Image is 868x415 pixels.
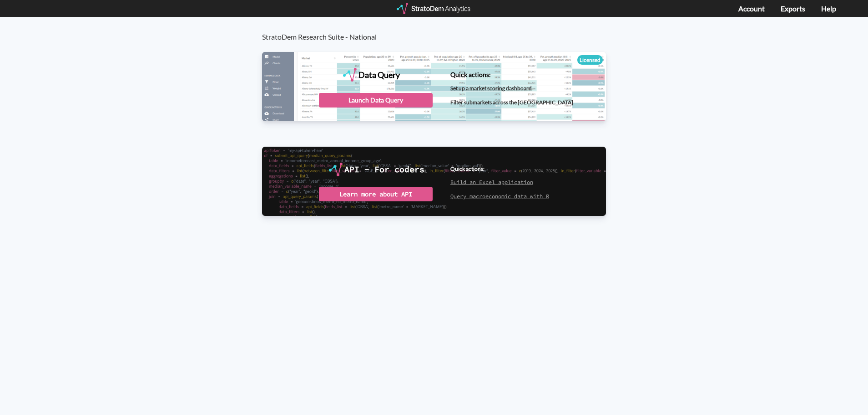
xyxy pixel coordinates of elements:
h3: StratoDem Research Suite - National [262,17,616,41]
a: Filter submarkets across the [GEOGRAPHIC_DATA] [450,99,573,106]
a: Build an Excel application [450,179,533,185]
a: Account [738,4,765,13]
div: API - For coders [344,163,424,176]
a: Exports [781,4,805,13]
h4: Quick actions: [450,71,573,78]
div: Licensed [577,55,603,65]
h4: Quick actions: [450,166,549,172]
div: Learn more about API [319,187,433,201]
a: Set up a market scoring dashboard [450,85,532,92]
div: Data Query [358,68,400,82]
a: Query macroeconomic data with R [450,193,549,200]
a: Help [821,4,836,13]
div: Launch Data Query [319,93,433,108]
